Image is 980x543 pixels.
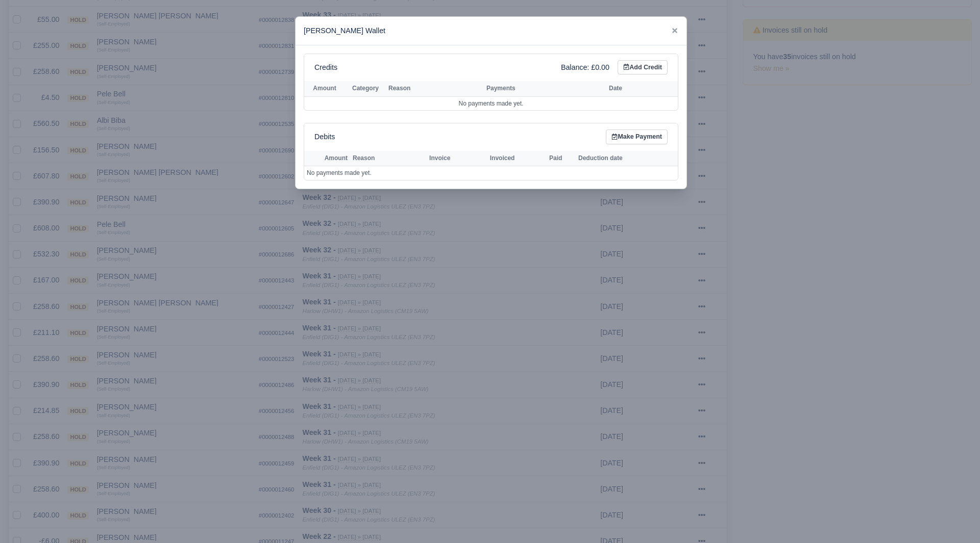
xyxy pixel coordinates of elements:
th: Reason [350,151,411,166]
h6: Credits [314,63,337,72]
th: Category [345,81,386,96]
div: Balance: £0.00 [561,62,609,73]
th: Invoiced [469,151,536,166]
th: Amount [304,81,345,96]
th: Reason [386,81,484,96]
th: Payments [484,81,606,96]
th: Amount [304,151,350,166]
div: [PERSON_NAME] Wallet [296,17,687,45]
td: No payments made yet. [304,166,678,180]
td: No payments made yet. [304,96,678,110]
a: Add Credit [618,60,668,75]
th: Paid [535,151,576,166]
th: Invoice [411,151,469,166]
th: Date [606,81,673,96]
h6: Debits [314,133,335,141]
a: Make Payment [606,130,668,144]
iframe: Chat Widget [929,494,980,543]
th: Deduction date [576,151,678,166]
